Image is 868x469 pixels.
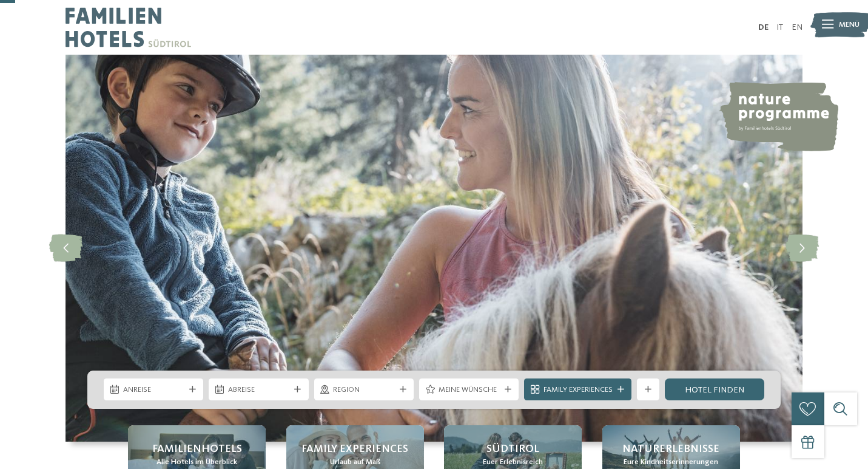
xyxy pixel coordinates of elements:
span: Region [333,385,394,395]
a: Hotel finden [665,378,764,400]
span: Menü [839,19,860,30]
span: Family Experiences [301,442,408,457]
a: EN [792,23,802,32]
span: Eure Kindheitserinnerungen [624,457,718,468]
span: Meine Wünsche [439,385,500,395]
span: Family Experiences [543,385,613,395]
span: Alle Hotels im Überblick [156,457,237,468]
span: Familienhotels [152,442,242,457]
span: Südtirol [486,442,539,457]
span: Urlaub auf Maß [330,457,380,468]
img: Familienhotels Südtirol: The happy family places [66,55,802,442]
a: DE [758,23,769,32]
span: Euer Erlebnisreich [483,457,543,468]
span: Naturerlebnisse [622,442,719,457]
img: nature programme by Familienhotels Südtirol [718,82,838,151]
span: Anreise [123,385,184,395]
a: IT [776,23,783,32]
span: Abreise [228,385,289,395]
